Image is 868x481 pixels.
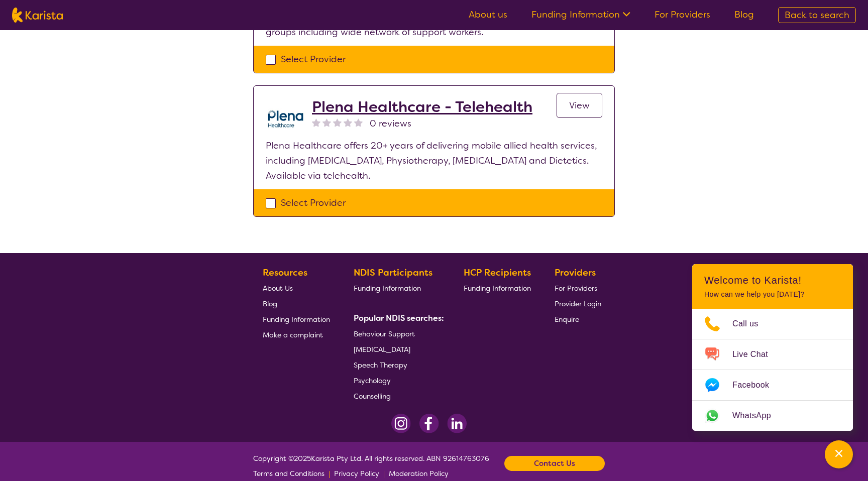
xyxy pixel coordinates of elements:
[557,93,602,118] a: View
[354,345,410,354] span: [MEDICAL_DATA]
[263,330,323,339] span: Make a complaint
[555,299,601,308] span: Provider Login
[263,280,330,296] a: About Us
[692,309,853,431] ul: Choose channel
[732,316,771,331] span: Call us
[555,296,601,311] a: Provider Login
[555,267,596,279] b: Providers
[263,315,330,324] span: Funding Information
[692,401,853,431] a: Web link opens in a new tab.
[329,466,330,481] p: |
[825,440,853,468] button: Channel Menu
[354,360,407,370] span: Speech Therapy
[531,9,630,21] a: Funding Information
[263,327,330,342] a: Make a complaint
[253,466,324,481] a: Terms and Conditions
[447,414,467,433] img: LinkedIn
[354,284,421,293] span: Funding Information
[253,469,324,478] span: Terms and Conditions
[464,280,531,296] a: Funding Information
[354,357,440,373] a: Speech Therapy
[354,376,391,385] span: Psychology
[263,267,307,279] b: Resources
[334,469,379,478] span: Privacy Policy
[354,313,444,323] b: Popular NDIS searches:
[354,392,391,401] span: Counselling
[655,9,710,21] a: For Providers
[785,9,849,21] span: Back to search
[354,267,432,279] b: NDIS Participants
[778,7,856,23] a: Back to search
[354,326,440,341] a: Behaviour Support
[555,280,601,296] a: For Providers
[354,329,415,338] span: Behaviour Support
[312,98,532,116] a: Plena Healthcare - Telehealth
[555,311,601,327] a: Enquire
[734,9,754,21] a: Blog
[370,116,411,131] span: 0 reviews
[354,341,440,357] a: [MEDICAL_DATA]
[263,284,293,293] span: About Us
[354,280,440,296] a: Funding Information
[322,118,331,127] img: nonereviewstar
[12,8,63,23] img: Karista logo
[469,9,507,21] a: About us
[344,118,352,127] img: nonereviewstar
[732,408,783,423] span: WhatsApp
[555,284,597,293] span: For Providers
[263,296,330,311] a: Blog
[704,274,841,286] h2: Welcome to Karista!
[704,290,841,299] p: How can we help you [DATE]?
[333,118,342,127] img: nonereviewstar
[555,315,579,324] span: Enquire
[263,311,330,327] a: Funding Information
[266,138,602,183] p: Plena Healthcare offers 20+ years of delivering mobile allied health services, including [MEDICAL...
[266,98,306,138] img: qwv9egg5taowukv2xnze.png
[334,466,379,481] a: Privacy Policy
[354,118,363,127] img: nonereviewstar
[534,456,575,471] b: Contact Us
[569,99,590,111] span: View
[253,451,489,481] span: Copyright © 2025 Karista Pty Ltd. All rights reserved. ABN 92614763076
[389,466,449,481] a: Moderation Policy
[263,299,277,308] span: Blog
[419,414,439,433] img: Facebook
[464,267,531,279] b: HCP Recipients
[692,264,853,431] div: Channel Menu
[732,378,781,393] span: Facebook
[732,347,780,362] span: Live Chat
[312,118,320,127] img: nonereviewstar
[383,466,385,481] p: |
[354,373,440,388] a: Psychology
[391,414,411,433] img: Instagram
[389,469,449,478] span: Moderation Policy
[354,388,440,404] a: Counselling
[464,284,531,293] span: Funding Information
